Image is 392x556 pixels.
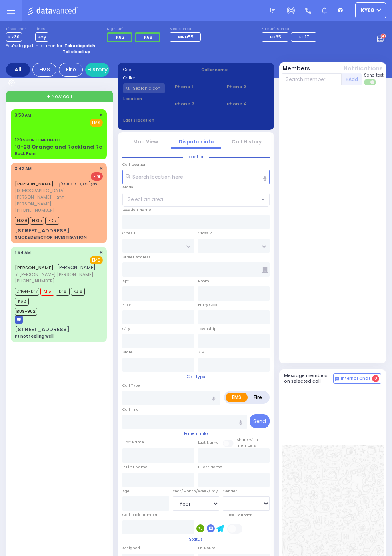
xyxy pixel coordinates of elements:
[179,138,214,145] a: Dispatch info
[122,254,151,260] label: Street Address
[122,230,135,236] label: Cross 1
[333,373,381,384] button: Internal Chat 0
[6,27,26,32] label: Dispatcher
[198,230,212,236] label: Cross 2
[35,32,48,42] span: Bay
[15,298,29,306] span: K62
[15,137,61,143] div: 129 SHORTLINE DEPOT
[15,217,29,225] span: FD29
[30,217,44,225] span: FD35
[92,120,100,126] u: EMS
[361,7,374,14] span: ky68
[57,264,96,271] span: [PERSON_NAME]
[198,440,219,445] label: Last Name
[262,267,268,273] span: Other building occupants
[35,27,48,32] label: Lines
[107,27,163,32] label: Night unit
[122,170,270,184] input: Search location here
[133,138,158,145] a: Map View
[232,138,262,145] a: Call History
[341,376,370,381] span: Internal Chat
[15,326,70,334] div: [STREET_ADDRESS]
[123,83,165,93] input: Search a contact
[40,288,54,296] span: M15
[144,34,152,40] span: K68
[170,27,203,32] label: Medic on call
[178,34,194,40] span: MRH55
[198,302,219,308] label: Entry Code
[122,383,140,388] label: Call Type
[236,443,256,448] span: members
[201,67,269,73] label: Caller name
[335,377,339,381] img: comment-alt.png
[282,73,342,85] input: Search member
[122,512,158,518] label: Call back number
[15,143,103,151] div: 10-28 Orange and Rockland Rd
[15,181,54,187] a: [PERSON_NAME]
[226,393,248,402] label: EMS
[364,72,384,78] span: Send text
[227,83,269,90] span: Phone 3
[15,112,31,118] span: 3:50 AM
[15,316,23,324] img: message-box.svg
[6,32,22,42] span: KY30
[15,250,31,256] span: 1:54 AM
[64,43,95,49] strong: Take dispatch
[227,101,269,107] span: Phone 4
[183,154,209,160] span: Location
[99,112,103,119] span: ✕
[15,308,37,316] span: BUS-902
[15,333,54,339] div: Pt not feeling well
[173,488,220,494] div: Year/Month/Week/Day
[57,180,99,187] span: ישעי' מענדל היימליך
[6,43,63,49] span: You're logged in as monitor.
[183,374,209,380] span: Call type
[270,8,276,14] img: message.svg
[15,278,54,284] span: [PHONE_NUMBER]
[250,414,270,428] button: Send
[123,96,165,102] label: Location
[90,256,103,264] span: EMS
[236,437,258,442] small: Share with
[282,64,310,73] button: Members
[122,545,140,551] label: Assigned
[32,63,56,77] div: EMS
[15,288,39,296] span: Driver-K47
[270,34,281,40] span: FD35
[198,349,204,355] label: ZIP
[56,288,70,296] span: K48
[284,373,334,383] h5: Message members on selected call
[364,78,377,86] label: Turn off text
[227,512,252,518] label: Use Callback
[15,271,96,278] span: ר' [PERSON_NAME] [PERSON_NAME]
[122,207,151,212] label: Location Name
[122,162,147,167] label: Call Location
[122,326,130,332] label: City
[198,326,216,332] label: Township
[122,488,130,494] label: Age
[122,407,138,412] label: Call Info
[123,67,191,73] label: Cad:
[122,278,129,284] label: Apt
[198,464,222,470] label: P Last Name
[180,431,212,437] span: Patient info
[71,288,85,296] span: K318
[122,464,148,470] label: P First Name
[198,278,209,284] label: Room
[85,63,109,77] a: History
[47,93,72,100] span: + New call
[15,151,36,157] div: Back Pain
[15,207,54,213] span: [PHONE_NUMBER]
[185,536,207,542] span: Status
[15,234,87,240] div: SMOKE DETECTOR INVESTIGATION
[262,27,319,32] label: Fire units on call
[123,75,191,81] label: Caller:
[15,264,54,271] a: [PERSON_NAME]
[15,187,100,207] span: [DEMOGRAPHIC_DATA] [PERSON_NAME]' - הרב [PERSON_NAME]
[299,34,309,40] span: FD17
[15,166,32,172] span: 3:42 AM
[175,101,217,107] span: Phone 2
[122,184,133,190] label: Areas
[175,83,217,90] span: Phone 1
[6,63,30,77] div: All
